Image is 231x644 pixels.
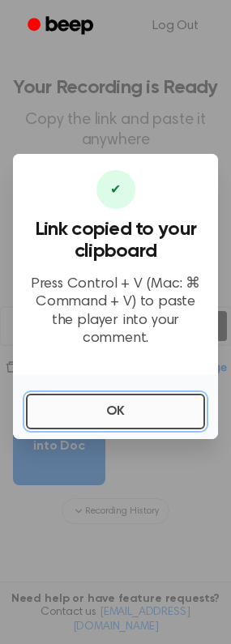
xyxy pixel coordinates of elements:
div: ✔ [96,170,135,209]
button: OK [26,394,205,429]
a: Log Out [136,6,215,45]
p: Press Control + V (Mac: ⌘ Command + V) to paste the player into your comment. [26,275,205,348]
h3: Link copied to your clipboard [26,219,205,262]
a: Beep [16,11,108,42]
